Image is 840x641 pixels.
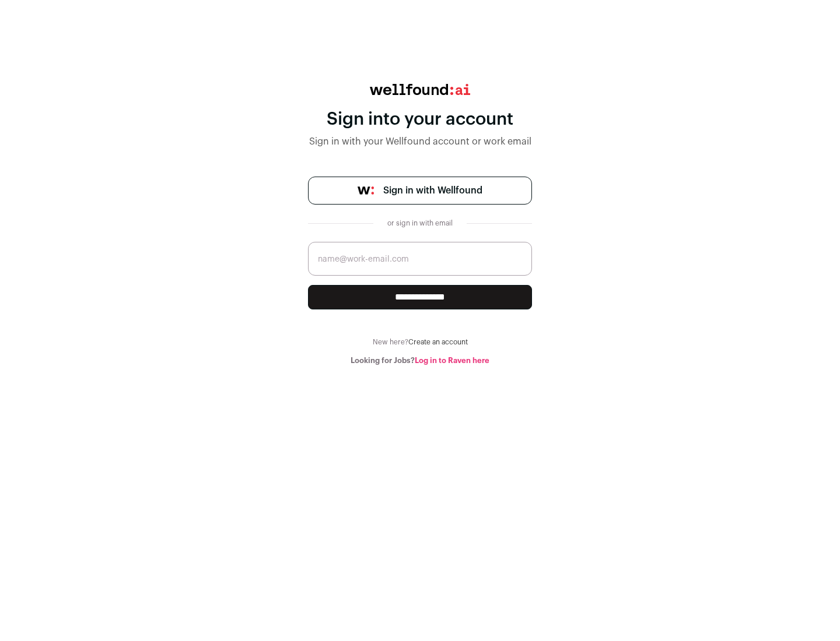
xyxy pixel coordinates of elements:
[383,219,457,228] div: or sign in with email
[308,242,532,276] input: name@work-email.com
[308,337,532,347] div: New here?
[370,84,470,95] img: wellfound:ai
[358,186,374,195] img: wellfound-symbol-flush-black-fb3c872781a75f747ccb3a119075da62bfe97bd399995f84a933054e44a575c4.png
[408,339,468,346] a: Create an account
[308,109,532,130] div: Sign into your account
[308,356,532,365] div: Looking for Jobs?
[308,177,532,205] a: Sign in with Wellfound
[415,357,489,364] a: Log in to Raven here
[308,135,532,149] div: Sign in with your Wellfound account or work email
[383,184,482,198] span: Sign in with Wellfound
